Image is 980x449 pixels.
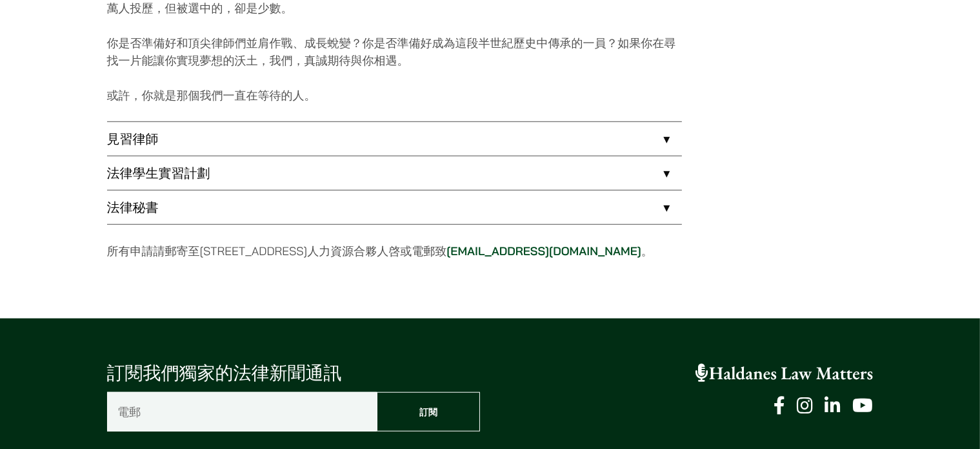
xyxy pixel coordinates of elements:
p: 或許，你就是那個我們一直在等待的人。 [107,87,682,104]
a: 法律學生實習計劃 [107,156,682,190]
a: 法律秘書 [107,191,682,224]
input: 訂閱 [377,392,480,432]
a: 見習律師 [107,122,682,156]
p: 所有申請請郵寄至[STREET_ADDRESS]人力資源合夥人啓或電郵致 。 [107,242,682,260]
p: 訂閱我們獨家的法律新聞通訊 [107,360,480,387]
a: [EMAIL_ADDRESS][DOMAIN_NAME] [446,244,641,258]
a: Haldanes Law Matters [695,362,874,385]
input: 電郵 [107,392,377,432]
p: 你是否準備好和頂尖律師們並肩作戰、成長蛻變？你是否準備好成為這段半世紀歷史中傳承的一員？如果你在尋找一片能讓你實現夢想的沃土，我們，真誠期待與你相遇。 [107,34,682,69]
